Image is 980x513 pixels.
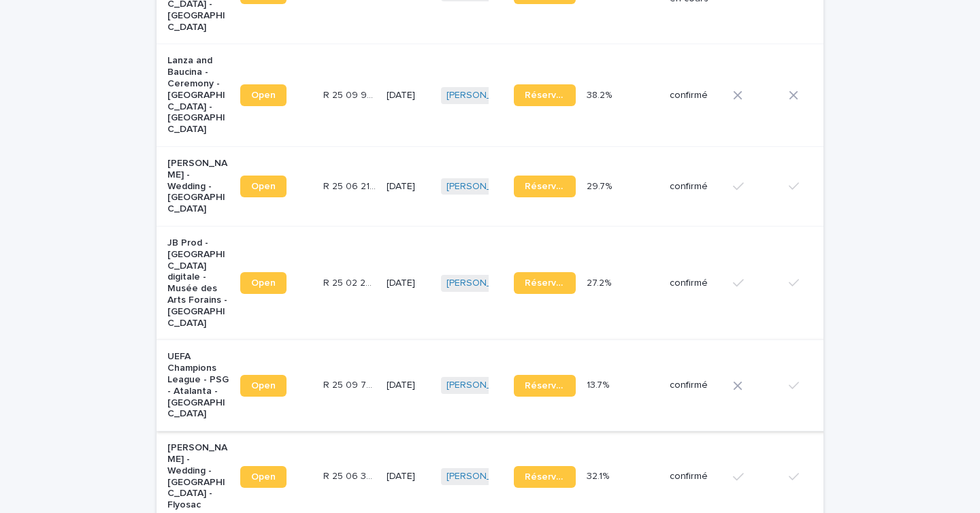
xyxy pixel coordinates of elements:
p: 32.1% [587,468,612,482]
p: Lanza and Baucina - Ceremony - [GEOGRAPHIC_DATA] - [GEOGRAPHIC_DATA] [167,55,229,135]
a: Réservation [514,272,576,294]
tr: UEFA Champions League - PSG - Atalanta - [GEOGRAPHIC_DATA]OpenR 25 09 700R 25 09 700 [DATE][PERSO... [157,340,945,431]
a: [PERSON_NAME] [446,380,521,391]
a: [PERSON_NAME] [446,90,521,101]
p: [DATE] [387,181,430,193]
p: R 25 06 2125 [323,178,378,193]
p: R 25 09 700 [323,377,378,391]
p: confirmé [670,181,722,193]
span: Open [251,381,276,391]
p: [PERSON_NAME] - Wedding - [GEOGRAPHIC_DATA] [167,158,229,215]
tr: Lanza and Baucina - Ceremony - [GEOGRAPHIC_DATA] - [GEOGRAPHIC_DATA]OpenR 25 09 953R 25 09 953 [D... [157,44,945,147]
span: Open [251,90,276,100]
p: 38.2% [587,87,615,101]
a: [PERSON_NAME] [446,278,521,289]
span: Réservation [525,381,565,391]
span: Réservation [525,472,565,482]
a: Réservation [514,466,576,488]
a: Open [240,466,287,488]
p: 29.7% [587,178,615,193]
span: Open [251,472,276,482]
p: [DATE] [387,380,430,391]
p: [PERSON_NAME] - Wedding - [GEOGRAPHIC_DATA] - Flyosac [167,442,229,511]
a: Réservation [514,176,576,197]
a: [PERSON_NAME] [446,181,521,193]
p: confirmé [670,471,722,482]
tr: JB Prod - [GEOGRAPHIC_DATA] digitale - Musée des Arts Forains - [GEOGRAPHIC_DATA]OpenR 25 02 2295... [157,227,945,340]
span: Réservation [525,182,565,191]
p: JB Prod - [GEOGRAPHIC_DATA] digitale - Musée des Arts Forains - [GEOGRAPHIC_DATA] [167,237,229,329]
span: Open [251,278,276,288]
p: UEFA Champions League - PSG - Atalanta - [GEOGRAPHIC_DATA] [167,351,229,420]
p: [DATE] [387,90,430,101]
p: R 25 09 953 [323,87,378,101]
p: 13.7% [587,377,612,391]
p: R 25 06 3279 [323,468,378,482]
a: Réservation [514,84,576,106]
a: [PERSON_NAME] [446,471,521,482]
a: Open [240,272,287,294]
span: Réservation [525,90,565,100]
a: Réservation [514,375,576,397]
p: 27.2% [587,275,614,289]
a: Open [240,84,287,106]
p: confirmé [670,380,722,391]
span: Open [251,182,276,191]
p: R 25 02 2295 [323,275,378,289]
a: Open [240,176,287,197]
a: Open [240,375,287,397]
tr: [PERSON_NAME] - Wedding - [GEOGRAPHIC_DATA]OpenR 25 06 2125R 25 06 2125 [DATE][PERSON_NAME] Réser... [157,147,945,227]
p: [DATE] [387,471,430,482]
p: confirmé [670,90,722,101]
p: [DATE] [387,278,430,289]
p: confirmé [670,278,722,289]
span: Réservation [525,278,565,288]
